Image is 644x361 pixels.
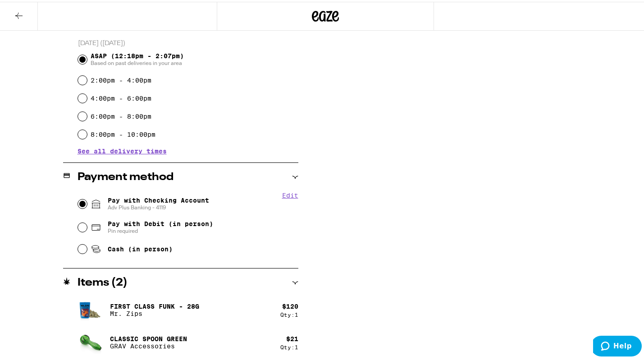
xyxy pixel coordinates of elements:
div: Qty: 1 [280,310,298,316]
iframe: Opens a widget where you can find more information [593,334,642,356]
span: Pin required [108,226,213,233]
label: 8:00pm - 10:00pm [91,129,155,136]
span: Based on past deliveries in your area [91,58,184,65]
div: $ 21 [286,333,298,341]
span: Pay with Debit (in person) [108,218,213,226]
img: Mr. Zips - First Class Funk - 28g [78,298,103,319]
label: 4:00pm - 6:00pm [91,93,151,100]
span: Pay with Checking Account [108,195,209,209]
p: GRAV Accessories [110,341,187,348]
label: 6:00pm - 8:00pm [91,111,151,118]
p: First Class Funk - 28g [110,301,199,308]
span: Adv Plus Banking - 4119 [108,202,209,209]
p: Classic Spoon Green [110,333,187,341]
span: ASAP (12:18pm - 2:07pm) [91,51,184,65]
div: $ 120 [282,301,298,308]
p: Mr. Zips [110,308,199,315]
p: [DATE] ([DATE]) [78,37,298,46]
h2: Payment method [78,170,174,181]
h2: Items ( 2 ) [78,276,128,287]
span: Cash (in person) [108,244,173,251]
img: GRAV Accessories - Classic Spoon Green [78,324,103,358]
button: See all delivery times [78,146,167,153]
button: Edit [282,190,298,197]
div: Qty: 1 [280,342,298,348]
label: 2:00pm - 4:00pm [91,75,151,82]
